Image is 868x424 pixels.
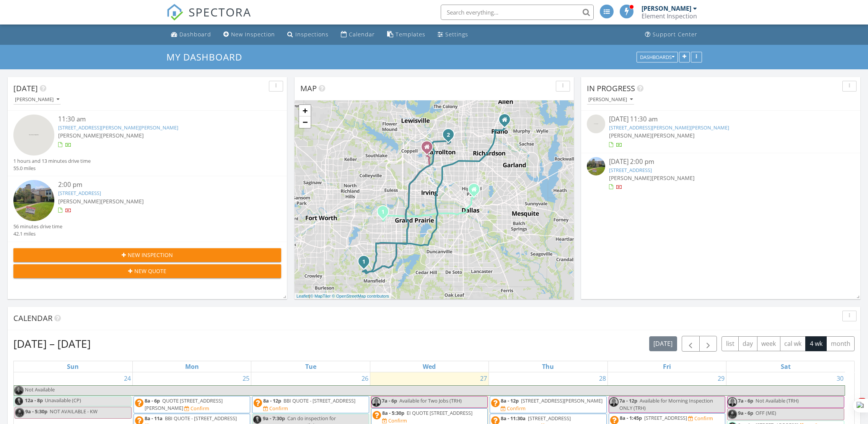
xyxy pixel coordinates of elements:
[360,372,370,385] a: Go to August 26, 2025
[609,132,652,139] span: [PERSON_NAME]
[13,180,54,221] img: 9359764%2Fcover_photos%2FGtMue8AbfrCxKMvTJnHc%2Fsmall.jpg
[168,28,214,42] a: Dashboard
[620,414,688,421] a: 8a - 1:45p [STREET_ADDRESS]
[184,361,200,372] a: Monday
[179,31,211,38] div: Dashboard
[652,174,695,182] span: [PERSON_NAME]
[13,115,54,156] img: streetview
[609,167,652,174] a: [STREET_ADDRESS]
[619,397,637,404] span: 7a - 12p
[805,336,827,351] button: 4 wk
[58,198,101,205] span: [PERSON_NAME]
[13,230,62,237] div: 42.1 miles
[145,397,160,404] span: 8a - 6p
[609,174,652,182] span: [PERSON_NAME]
[521,397,603,404] span: [STREET_ADDRESS][PERSON_NAME]
[435,28,471,42] a: Settings
[295,31,329,38] div: Inspections
[842,398,860,416] iframe: Intercom live chat
[58,115,259,124] div: 11:30 am
[58,190,101,196] a: [STREET_ADDRESS]
[296,294,309,298] a: Leaflet
[145,397,223,411] span: QUOTE [STREET_ADDRESS][PERSON_NAME]
[283,397,355,404] span: BBI QUOTE - [STREET_ADDRESS]
[649,336,677,351] button: [DATE]
[58,180,259,190] div: 2:00 pm
[145,397,223,411] a: 8a - 6p QUOTE [STREET_ADDRESS][PERSON_NAME]
[284,28,332,42] a: Inspections
[300,83,317,93] span: Map
[652,132,695,139] span: [PERSON_NAME]
[721,336,739,351] button: list
[371,397,381,407] img: thomas_head_shot.jpeg
[145,415,237,422] a: 8a - 11a BBI QUOTE - [STREET_ADDRESS]
[382,409,404,416] span: 8a - 5:30p
[642,5,691,12] div: [PERSON_NAME]
[381,210,384,215] i: 1
[756,409,776,416] span: OFF (ME)
[269,405,288,411] div: Confirm
[688,415,713,422] a: Confirm
[384,28,428,42] a: Templates
[407,409,472,416] span: EI QUOTE [STREET_ADDRESS]
[25,408,47,415] span: 9a - 5:30p
[166,10,251,26] a: SPECTORA
[310,294,331,298] a: © MapTiler
[241,372,251,385] a: Go to August 25, 2025
[728,397,737,407] img: thomas_head_shot.jpeg
[826,336,855,351] button: month
[65,361,80,372] a: Sunday
[299,116,311,128] a: Zoom out
[191,405,209,411] div: Confirm
[13,264,281,278] button: New Quote
[699,336,717,352] button: Next
[13,95,61,105] button: [PERSON_NAME]
[587,157,855,191] a: [DATE] 2:00 pm [STREET_ADDRESS] [PERSON_NAME][PERSON_NAME]
[620,414,642,421] span: 8a - 1:45p
[716,372,726,385] a: Go to August 29, 2025
[682,336,700,352] button: Previous
[252,396,369,413] a: 8a - 12p BBI QUOTE - [STREET_ADDRESS] Confirm
[166,4,183,21] img: The Best Home Inspection Software - Spectora
[738,397,753,404] span: 7a - 6p
[644,414,687,421] span: [STREET_ADDRESS]
[13,336,91,351] h2: [DATE] – [DATE]
[501,415,526,422] span: 8a - 11:30a
[441,5,594,20] input: Search everything...
[134,267,166,275] span: New Quote
[661,361,673,372] a: Friday
[396,31,425,38] div: Templates
[587,115,605,133] img: streetview
[45,397,81,404] span: Unavailable (CP)
[474,189,479,194] div: 2537 N Fitzhugh Ave, Dallas TX 75204
[101,132,144,139] span: [PERSON_NAME]
[447,133,450,138] i: 2
[134,396,250,413] a: 8a - 6p QUOTE [STREET_ADDRESS][PERSON_NAME] Confirm
[738,409,753,416] span: 9a - 6p
[14,386,24,395] img: 20170608_o9a7630edit.jpg
[587,95,634,105] button: [PERSON_NAME]
[383,211,388,216] div: 800 N L Robinson Dr, Arlington, TX 76011
[609,397,619,407] img: thomas_head_shot.jpeg
[263,397,355,404] a: 8a - 12p BBI QUOTE - [STREET_ADDRESS]
[184,405,209,412] a: Confirm
[756,397,799,404] span: Not Available (TRH)
[101,198,144,205] span: [PERSON_NAME]
[128,251,173,259] span: New Inspection
[858,398,866,404] span: 10
[166,51,249,63] a: My Dashboard
[587,115,855,149] a: [DATE] 11:30 am [STREET_ADDRESS][PERSON_NAME][PERSON_NAME] [PERSON_NAME][PERSON_NAME]
[15,408,24,417] img: 2img_1122.jpg
[642,12,697,20] div: Element Inspection
[588,97,633,102] div: [PERSON_NAME]
[835,372,845,385] a: Go to August 30, 2025
[15,97,59,102] div: [PERSON_NAME]
[694,415,713,421] div: Confirm
[507,405,526,411] div: Confirm
[263,415,285,422] span: 9a - 7:30p
[609,124,729,131] a: [STREET_ADDRESS][PERSON_NAME][PERSON_NAME]
[738,336,757,351] button: day
[58,132,101,139] span: [PERSON_NAME]
[399,397,462,404] span: Available for Two Jobs (TRH)
[382,397,397,404] span: 7a - 6p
